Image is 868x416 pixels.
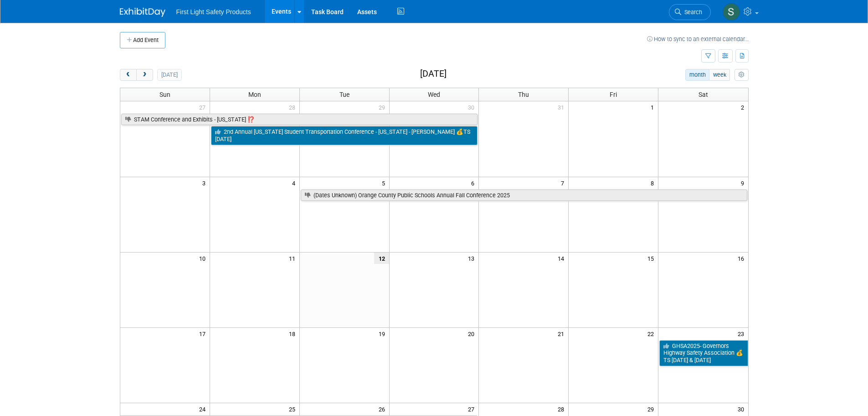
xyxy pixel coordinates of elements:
[647,328,658,339] span: 22
[201,177,210,189] span: 3
[723,3,740,21] img: Steph Willemsen
[288,101,299,113] span: 28
[420,69,447,79] h2: [DATE]
[378,101,389,113] span: 29
[159,91,170,98] span: Sun
[339,91,349,98] span: Tue
[739,72,745,78] i: Personalize Calendar
[647,253,658,264] span: 15
[198,253,210,264] span: 10
[301,190,747,201] a: (Dates Unknown) Orange County Public Schools Annual Fall Conference 2025
[381,177,389,189] span: 5
[291,177,299,189] span: 4
[198,328,210,339] span: 17
[659,340,748,366] a: GHSA2025- Governors Highway Safety Association 💰TS [DATE] & [DATE]
[737,328,748,339] span: 23
[176,8,251,16] span: First Light Safety Products
[681,9,702,16] span: Search
[378,403,389,415] span: 26
[557,328,568,339] span: 21
[288,403,299,415] span: 25
[378,328,389,339] span: 19
[288,328,299,339] span: 18
[120,69,137,81] button: prev
[121,114,478,126] a: STAM Conference and Exhibits - [US_STATE] ⁉️
[211,126,478,145] a: 2nd Annual [US_STATE] Student Transportation Conference - [US_STATE] - [PERSON_NAME] 💰TS [DATE]
[740,177,748,189] span: 9
[647,403,658,415] span: 29
[647,36,749,42] a: How to sync to an external calendar...
[157,69,181,81] button: [DATE]
[467,253,478,264] span: 13
[737,253,748,264] span: 16
[709,69,730,81] button: week
[610,91,617,98] span: Fri
[650,101,658,113] span: 1
[374,253,389,264] span: 12
[120,8,165,17] img: ExhibitDay
[557,101,568,113] span: 31
[136,69,153,81] button: next
[560,177,568,189] span: 7
[518,91,529,98] span: Thu
[198,101,210,113] span: 27
[248,91,261,98] span: Mon
[198,403,210,415] span: 24
[557,253,568,264] span: 14
[650,177,658,189] span: 8
[740,101,748,113] span: 2
[428,91,440,98] span: Wed
[470,177,478,189] span: 6
[669,4,711,20] a: Search
[120,32,165,48] button: Add Event
[699,91,708,98] span: Sat
[685,69,709,81] button: month
[467,328,478,339] span: 20
[467,403,478,415] span: 27
[467,101,478,113] span: 30
[557,403,568,415] span: 28
[734,69,748,81] button: myCustomButton
[288,253,299,264] span: 11
[737,403,748,415] span: 30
